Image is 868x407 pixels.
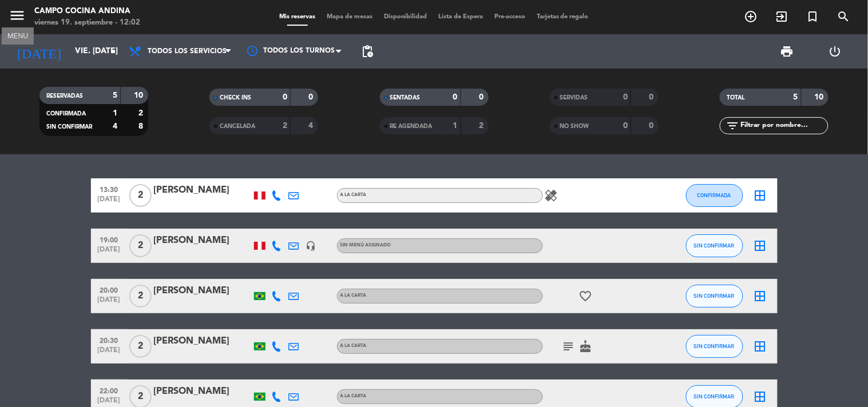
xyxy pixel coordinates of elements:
strong: 0 [649,122,656,130]
i: border_all [754,289,767,303]
span: RESERVADAS [46,93,83,99]
span: A la carta [340,293,367,298]
div: viernes 19. septiembre - 12:02 [34,17,140,29]
span: SERVIDAS [560,95,588,101]
span: 2 [129,234,152,257]
span: 2 [129,285,152,308]
strong: 1 [113,109,117,117]
strong: 8 [138,122,145,130]
strong: 0 [649,93,656,101]
span: [DATE] [95,296,124,309]
i: healing [545,189,558,202]
i: filter_list [726,119,739,133]
span: SIN CONFIRMAR [694,393,735,400]
strong: 0 [453,93,458,101]
strong: 10 [815,93,826,101]
span: A la carta [340,394,367,398]
div: LOG OUT [811,34,859,69]
span: SIN CONFIRMAR [46,124,92,130]
span: [DATE] [95,246,124,259]
span: Disponibilidad [378,14,433,20]
span: NO SHOW [560,123,589,129]
span: Lista de Espera [433,14,489,20]
span: 2 [129,335,152,358]
span: A la carta [340,344,367,348]
div: [PERSON_NAME] [154,183,251,198]
strong: 4 [309,122,316,130]
button: SIN CONFIRMAR [686,285,743,308]
span: [DATE] [95,346,124,360]
span: 19:00 [95,233,124,246]
strong: 2 [479,122,486,130]
i: favorite_border [579,289,593,303]
i: search [837,10,851,23]
span: Todos los servicios [148,47,227,55]
strong: 0 [623,122,628,130]
i: add_circle_outline [744,10,758,23]
div: [PERSON_NAME] [154,334,251,349]
strong: 10 [134,91,145,99]
span: 22:00 [95,384,124,397]
i: border_all [754,340,767,353]
strong: 5 [794,93,798,101]
i: menu [9,7,26,24]
span: TOTAL [727,95,744,101]
button: CONFIRMADA [686,184,743,207]
strong: 0 [623,93,628,101]
button: SIN CONFIRMAR [686,234,743,257]
span: SIN CONFIRMAR [694,293,735,299]
span: print [780,45,794,58]
i: border_all [754,189,767,202]
div: [PERSON_NAME] [154,233,251,248]
i: power_settings_new [829,45,842,58]
span: pending_actions [360,45,374,58]
span: Mapa de mesas [321,14,378,20]
span: 20:00 [95,283,124,296]
i: [DATE] [9,39,69,64]
button: SIN CONFIRMAR [686,335,743,358]
span: CONFIRMADA [46,111,86,117]
i: border_all [754,239,767,253]
i: headset_mic [306,241,316,251]
span: 13:30 [95,182,124,195]
div: Campo Cocina Andina [34,6,140,17]
button: menu [9,7,26,28]
i: border_all [754,390,767,404]
span: SIN CONFIRMAR [694,242,735,249]
span: Sin menú asignado [340,243,391,248]
span: Tarjetas de regalo [531,14,594,20]
div: MENU [2,30,34,41]
i: arrow_drop_down [106,45,120,58]
span: Mis reservas [274,14,321,20]
span: SIN CONFIRMAR [694,343,735,349]
strong: 1 [453,122,458,130]
i: exit_to_app [775,10,789,23]
strong: 4 [113,122,117,130]
div: [PERSON_NAME] [154,384,251,399]
i: cake [579,340,593,353]
span: Pre-acceso [489,14,531,20]
strong: 0 [309,93,316,101]
strong: 2 [283,122,287,130]
strong: 5 [113,91,117,99]
span: CONFIRMADA [697,192,731,198]
span: 20:30 [95,333,124,346]
span: 2 [129,184,152,207]
span: CHECK INS [220,95,251,101]
strong: 0 [479,93,486,101]
i: subject [562,340,576,353]
span: A la carta [340,193,367,197]
div: [PERSON_NAME] [154,284,251,298]
i: turned_in_not [806,10,820,23]
input: Filtrar por nombre... [739,119,828,132]
strong: 2 [138,109,145,117]
strong: 0 [283,93,287,101]
span: RE AGENDADA [390,123,433,129]
span: SENTADAS [390,95,421,101]
span: [DATE] [95,195,124,209]
span: CANCELADA [220,123,255,129]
